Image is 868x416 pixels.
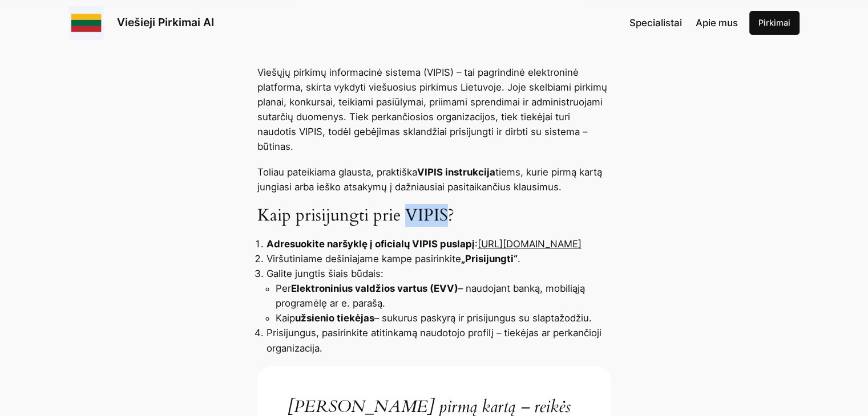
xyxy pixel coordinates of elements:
a: Specialistai [629,15,682,30]
span: Apie mus [696,17,738,28]
li: Per – naudojant banką, mobiliąją programėlę ar e. parašą. [276,281,611,311]
p: Viešųjų pirkimų informacinė sistema (VIPIS) – tai pagrindinė elektroninė platforma, skirta vykdyt... [257,65,611,154]
strong: „Prisijungti“ [461,253,518,264]
strong: VIPIS instrukcija [417,166,495,178]
li: : [267,236,611,251]
a: Pirkimai [749,11,800,35]
strong: užsienio tiekėjas [295,312,374,324]
a: Viešieji Pirkimai AI [117,15,214,29]
li: Viršutiniame dešiniajame kampe pasirinkite . [267,251,611,266]
a: Apie mus [696,15,738,30]
p: Toliau pateikiama glausta, praktiška tiems, kurie pirmą kartą jungiasi arba ieško atsakymų į dažn... [257,165,611,194]
span: Specialistai [629,17,682,28]
li: Kaip – sukurus paskyrą ir prisijungus su slaptažodžiu. [276,311,611,325]
li: Prisijungus, pasirinkite atitinkamą naudotojo profilį – tiekėjas ar perkančioji organizacija. [267,325,611,355]
nav: Navigation [629,15,738,30]
strong: Adresuokite naršyklę į oficialų VIPIS puslapį [267,238,475,250]
h3: Kaip prisijungti prie VIPIS? [257,206,611,226]
strong: Elektroninius valdžios vartus (EVV) [291,283,458,294]
li: Galite jungtis šiais būdais: [267,266,611,325]
img: Viešieji pirkimai logo [69,6,103,40]
a: [URL][DOMAIN_NAME] [478,238,582,250]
